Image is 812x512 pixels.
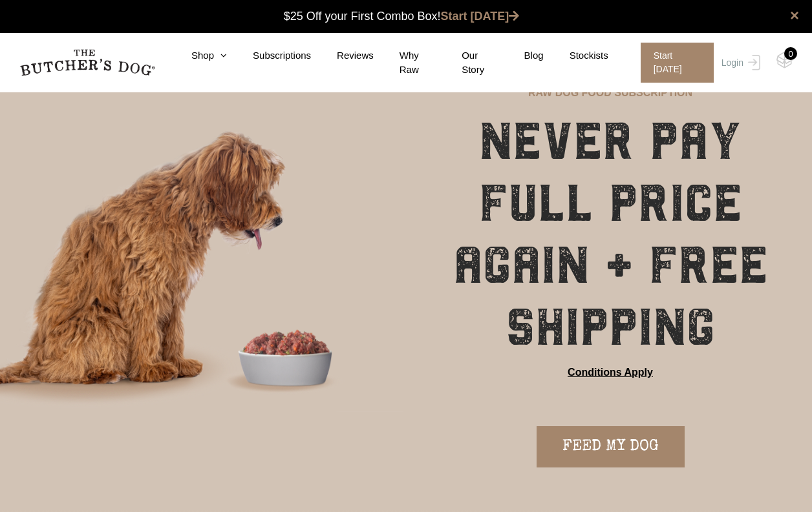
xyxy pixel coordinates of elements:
[790,8,799,23] a: close
[311,48,374,63] a: Reviews
[641,43,714,83] span: Start [DATE]
[498,48,544,63] a: Blog
[568,365,653,380] a: Conditions Apply
[436,48,498,77] a: Our Story
[528,85,692,101] p: RAW DOG FOOD SUBSCRIPTION
[441,110,780,358] h1: NEVER PAY FULL PRICE AGAIN + FREE SHIPPING
[166,48,227,63] a: Shop
[628,43,718,83] a: Start [DATE]
[776,52,793,68] img: TBD_Cart-Empty.png
[718,43,760,83] a: Login
[227,48,311,63] a: Subscriptions
[537,426,685,467] a: FEED MY DOG
[784,47,797,60] div: 0
[544,48,608,63] a: Stockists
[441,10,520,23] a: Start [DATE]
[374,48,436,77] a: Why Raw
